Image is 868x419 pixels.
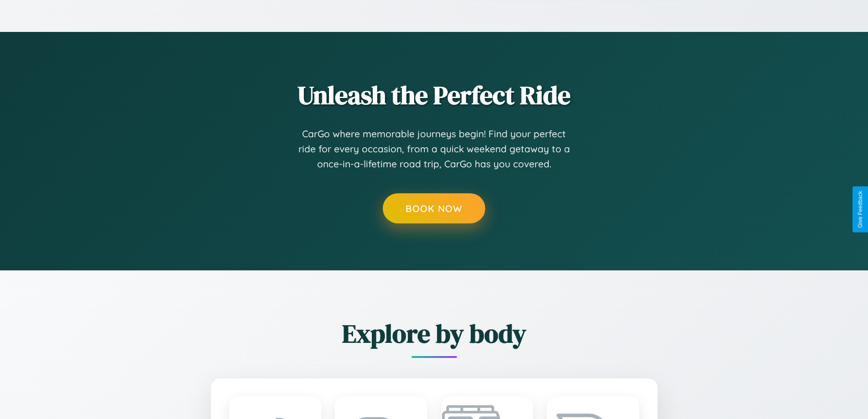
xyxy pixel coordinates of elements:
h2: Unleash the Perfect Ride [161,78,708,113]
button: Book Now [383,193,485,223]
div: Give Feedback [857,191,863,228]
p: CarGo where memorable journeys begin! Find your perfect ride for every occasion, from a quick wee... [298,126,571,172]
h2: Explore by body [161,316,708,351]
